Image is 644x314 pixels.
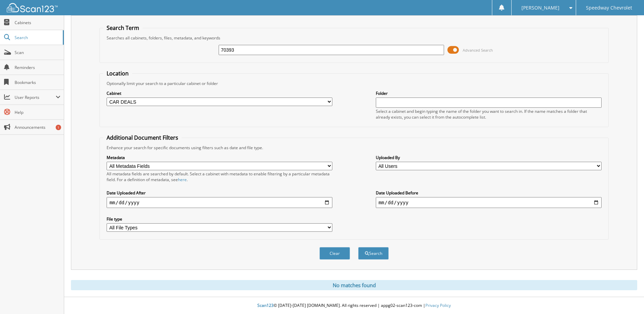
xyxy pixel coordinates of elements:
[15,50,60,55] span: Scan
[107,90,332,96] label: Cabinet
[376,190,602,196] label: Date Uploaded Before
[586,6,632,10] span: Speedway Chevrolet
[319,247,350,260] button: Clear
[15,80,60,85] span: Bookmarks
[463,48,493,53] span: Advanced Search
[7,3,58,12] img: scan123-logo-white.svg
[107,171,332,182] div: All metadata fields are searched by default. Select a cabinet with metadata to enable filtering b...
[15,94,56,100] span: User Reports
[376,155,602,160] label: Uploaded By
[358,247,389,260] button: Search
[15,124,60,130] span: Announcements
[103,145,605,151] div: Enhance your search for specific documents using filters such as date and file type.
[71,280,637,290] div: No matches found
[376,90,602,96] label: Folder
[178,177,187,182] a: here
[610,281,644,314] iframe: Chat Widget
[103,24,143,32] legend: Search Term
[107,197,332,208] input: start
[103,35,605,41] div: Searches all cabinets, folders, files, metadata, and keywords
[521,6,559,10] span: [PERSON_NAME]
[15,65,60,70] span: Reminders
[15,35,59,40] span: Search
[15,109,60,115] span: Help
[376,108,602,120] div: Select a cabinet and begin typing the name of the folder you want to search in. If the name match...
[56,125,61,130] div: 1
[15,20,60,25] span: Cabinets
[257,302,274,308] span: Scan123
[107,216,332,222] label: File type
[376,197,602,208] input: end
[425,302,451,308] a: Privacy Policy
[64,297,644,314] div: © [DATE]-[DATE] [DOMAIN_NAME]. All rights reserved | appg02-scan123-com |
[107,155,332,160] label: Metadata
[103,81,605,86] div: Optionally limit your search to a particular cabinet or folder
[103,134,182,141] legend: Additional Document Filters
[107,190,332,196] label: Date Uploaded After
[103,70,132,77] legend: Location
